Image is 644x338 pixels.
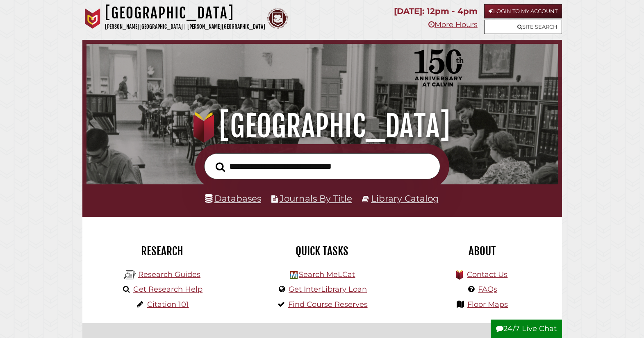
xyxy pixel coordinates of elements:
a: Research Guides [138,270,200,279]
a: Get Research Help [133,285,203,294]
h1: [GEOGRAPHIC_DATA] [105,4,265,22]
img: Calvin University [82,8,103,29]
a: Library Catalog [371,193,439,204]
a: Floor Maps [467,300,508,309]
a: More Hours [428,20,478,29]
a: Search MeLCat [299,270,355,279]
h2: Research [89,244,236,258]
a: Get InterLibrary Loan [289,285,367,294]
a: Login to My Account [484,4,562,18]
p: [DATE]: 12pm - 4pm [394,4,478,18]
img: Hekman Library Logo [290,271,298,279]
a: Journals By Title [280,193,352,204]
h2: About [408,244,556,258]
i: Search [216,162,225,172]
button: Search [212,160,229,175]
h2: Quick Tasks [248,244,396,258]
img: Calvin Theological Seminary [267,8,288,29]
p: [PERSON_NAME][GEOGRAPHIC_DATA] | [PERSON_NAME][GEOGRAPHIC_DATA] [105,22,265,32]
a: Databases [205,193,261,204]
a: Contact Us [467,270,507,279]
h1: [GEOGRAPHIC_DATA] [96,108,548,144]
a: Find Course Reserves [288,300,368,309]
a: FAQs [478,285,497,294]
img: Hekman Library Logo [124,269,136,281]
a: Citation 101 [147,300,189,309]
a: Site Search [484,20,562,34]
